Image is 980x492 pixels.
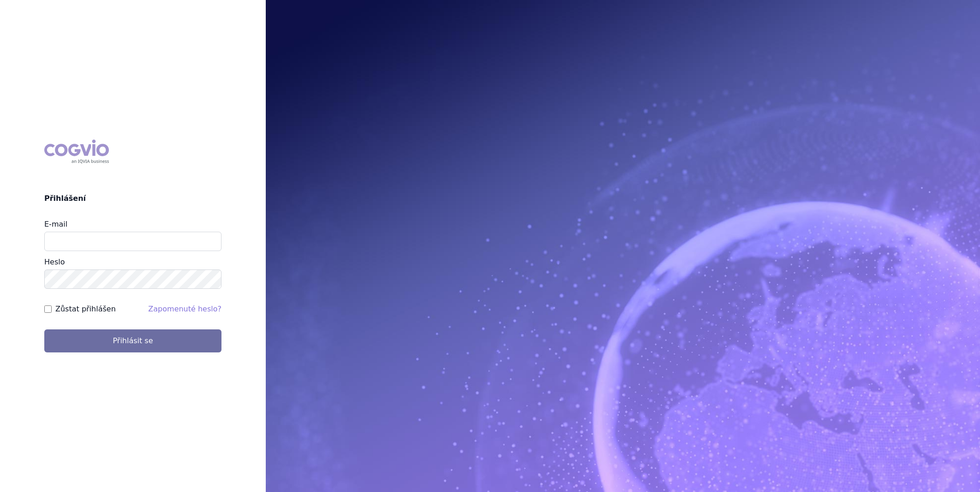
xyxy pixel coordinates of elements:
button: Přihlásit se [44,329,221,352]
label: Heslo [44,258,65,266]
a: Zapomenuté heslo? [148,305,221,313]
div: COGVIO [44,140,109,164]
h2: Přihlášení [44,193,221,204]
label: E-mail [44,220,67,228]
label: Zůstat přihlášen [55,304,116,315]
